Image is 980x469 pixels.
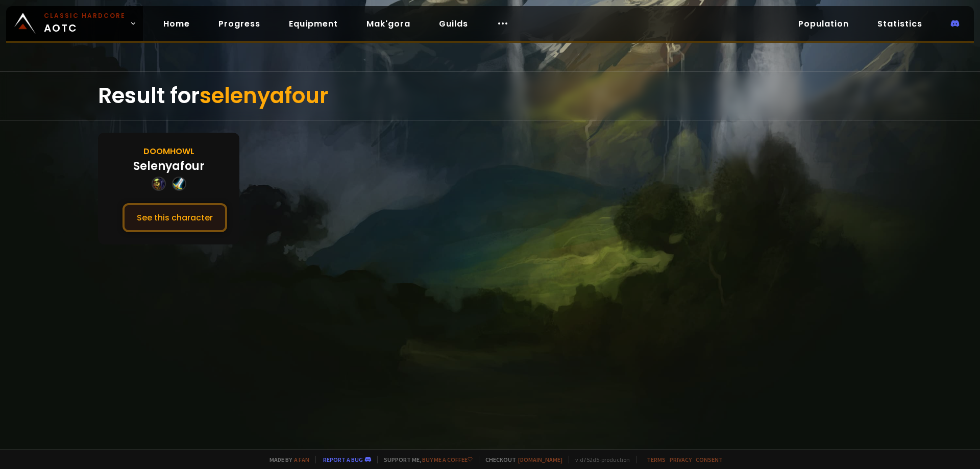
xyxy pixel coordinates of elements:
div: Result for [98,72,882,120]
a: Report a bug [323,456,363,463]
span: Made by [263,456,309,463]
a: Mak'gora [358,13,419,34]
a: [DOMAIN_NAME] [518,456,562,463]
div: Selenyafour [133,158,205,175]
small: Classic Hardcore [44,11,126,20]
span: v. d752d5 - production [569,456,630,463]
a: a fan [294,456,309,463]
a: Progress [210,13,268,34]
a: Statistics [869,13,930,34]
a: Guilds [431,13,476,34]
a: Classic HardcoreAOTC [6,6,143,41]
a: Buy me a coffee [422,456,473,463]
div: Doomhowl [143,145,194,158]
a: Equipment [281,13,346,34]
a: Privacy [670,456,692,463]
a: Home [155,13,198,34]
a: Consent [696,456,723,463]
button: See this character [122,203,227,232]
span: AOTC [44,11,126,36]
span: Support me, [377,456,473,463]
a: Population [790,13,857,34]
a: Terms [647,456,666,463]
span: selenyafour [200,81,328,111]
span: Checkout [479,456,562,463]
